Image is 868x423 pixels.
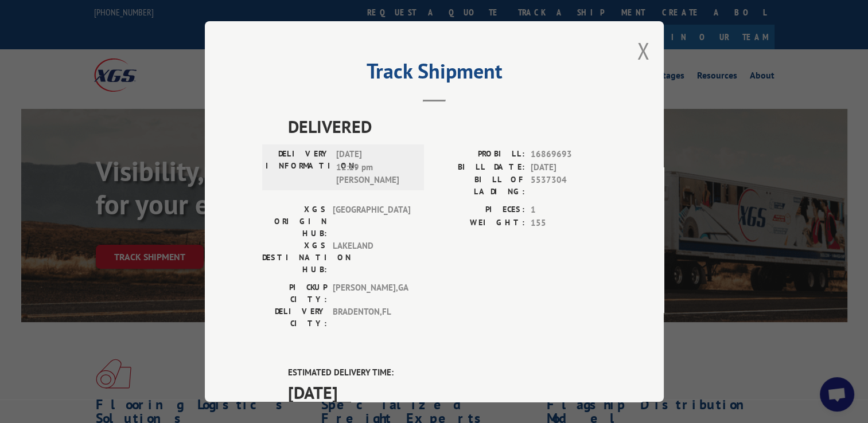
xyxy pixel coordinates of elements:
[531,216,606,229] span: 155
[531,148,606,161] span: 16869693
[434,174,525,198] label: BILL OF LADING:
[333,305,410,330] span: BRADENTON , FL
[531,160,606,174] span: [DATE]
[434,203,525,217] label: PIECES:
[262,281,327,305] label: PICKUP CITY:
[434,216,525,229] label: WEIGHT:
[333,203,410,240] span: [GEOGRAPHIC_DATA]
[434,160,525,174] label: BILL DATE:
[637,36,649,66] button: Close modal
[262,305,327,330] label: DELIVERY CITY:
[333,281,410,305] span: [PERSON_NAME] , GA
[288,113,606,139] span: DELIVERED
[288,379,606,405] span: [DATE]
[288,366,606,379] label: ESTIMATED DELIVERY TIME:
[531,203,606,217] span: 1
[266,148,330,187] label: DELIVERY INFORMATION:
[262,203,327,240] label: XGS ORIGIN HUB:
[262,240,327,276] label: XGS DESTINATION HUB:
[336,148,414,187] span: [DATE] 12:19 pm [PERSON_NAME]
[333,240,410,276] span: LAKELAND
[262,63,606,85] h2: Track Shipment
[531,174,606,198] span: 5537304
[434,148,525,161] label: PROBILL:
